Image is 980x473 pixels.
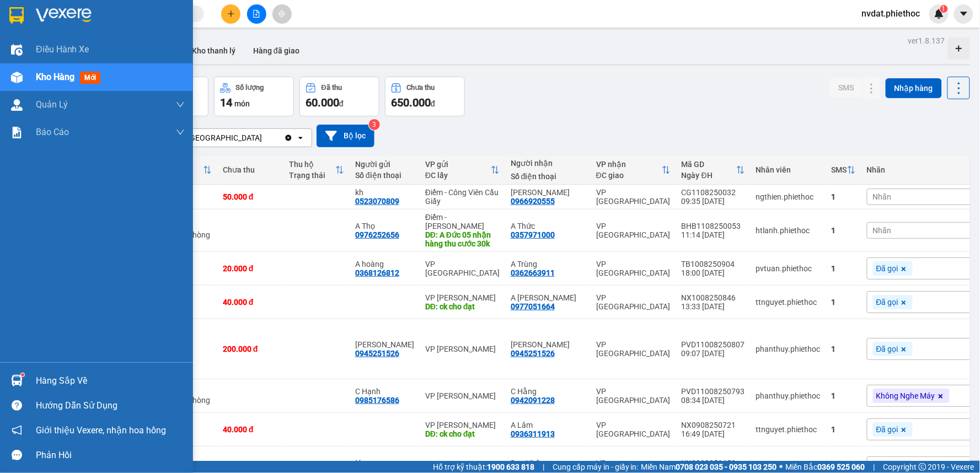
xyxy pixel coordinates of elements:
div: 1 [832,226,856,235]
span: Giới thiệu Vexere, nhận hoa hồng [36,423,166,437]
span: Miền Bắc [786,461,865,473]
div: Chưa thu [223,165,278,174]
div: SMS [832,165,847,174]
button: caret-down [954,4,973,24]
img: warehouse-icon [11,99,23,111]
sup: 3 [369,119,380,130]
sup: 1 [21,373,24,377]
span: đ [339,99,344,108]
span: Đã gọi [876,424,898,434]
span: | [543,461,544,473]
div: 0942091228 [511,396,555,405]
span: mới [80,72,100,84]
span: ⚪️ [780,465,783,469]
input: Selected VP Tiền Hải. [263,132,264,143]
img: warehouse-icon [11,72,23,83]
div: A Thức [511,222,585,230]
svg: Clear value [284,133,293,142]
span: down [176,128,185,137]
div: NX0908250721 [682,421,745,429]
div: DĐ: ck cho đạt [425,302,500,311]
button: Chưa thu650.000đ [385,77,465,116]
div: 40.000 đ [223,425,278,434]
img: icon-new-feature [934,9,944,19]
div: VP gửi [425,160,491,169]
div: VP [GEOGRAPHIC_DATA] [596,222,671,239]
div: 0936311913 [511,429,555,438]
li: Hotline: 1900 3383, ĐT/Zalo : 0862837383 [103,41,461,55]
img: logo.jpg [14,14,69,69]
div: VP [GEOGRAPHIC_DATA] [596,260,671,277]
span: Miền Nam [641,461,777,473]
img: logo-vxr [9,7,24,24]
span: Đã gọi [876,264,898,273]
div: C Hạnh [355,387,414,396]
div: A Lâm [511,421,585,429]
span: aim [278,10,286,18]
div: 50.000 đ [223,192,278,201]
button: aim [272,4,292,24]
span: Kho hàng [36,72,74,82]
span: Nhãn [873,192,892,201]
span: Không Nghe Máy [876,391,935,401]
svg: open [296,133,305,142]
div: Người gửi [355,160,414,169]
strong: 0708 023 035 - 0935 103 250 [676,463,777,471]
div: VP [GEOGRAPHIC_DATA] [425,260,500,277]
button: Bộ lọc [317,125,374,147]
th: Toggle SortBy [826,155,861,185]
div: 09:07 [DATE] [682,349,745,358]
div: TB1008250904 [682,260,745,268]
div: Tạo kho hàng mới [948,37,970,60]
div: A Duy Nhất Huệ [511,293,585,302]
div: Tô Bảo Châu [355,340,414,349]
div: NX0908250653 [682,459,745,467]
div: 1 [832,298,856,307]
div: ngthien.phiethoc [756,192,821,201]
span: copyright [919,463,927,471]
span: file-add [253,10,260,18]
div: VP [GEOGRAPHIC_DATA] [596,340,671,358]
div: kh [355,459,414,467]
img: warehouse-icon [11,375,23,386]
div: VP [GEOGRAPHIC_DATA] [176,132,262,143]
div: A hoàng [355,260,414,268]
div: A Trùng [511,260,585,268]
div: 0966920555 [511,197,555,206]
div: VP [PERSON_NAME] [425,345,500,353]
span: down [176,100,185,109]
div: VP [GEOGRAPHIC_DATA] [596,188,671,206]
div: PVD11008250807 [682,340,745,349]
b: GỬI : VP [GEOGRAPHIC_DATA] [14,80,164,117]
span: message [12,450,22,460]
div: Thu hộ [289,160,335,169]
th: Toggle SortBy [591,155,676,185]
button: file-add [247,4,266,24]
button: Số lượng14món [214,77,294,116]
div: Mã GD [682,160,736,169]
span: | [874,461,875,473]
span: Hỗ trợ kỹ thuật: [433,461,534,473]
div: VP [GEOGRAPHIC_DATA] [596,293,671,311]
span: Điều hành xe [36,42,89,56]
th: Toggle SortBy [283,155,350,185]
button: Nhập hàng [886,78,942,98]
div: 0368126812 [355,268,399,277]
div: pvtuan.phiethoc [756,264,821,273]
span: notification [12,425,22,436]
div: Chưa thu [407,84,435,92]
div: Trạng thái [289,171,335,180]
div: Đã thu [322,84,342,92]
div: 11:14 [DATE] [682,230,745,239]
th: Toggle SortBy [420,155,505,185]
span: nvdat.phiethoc [853,7,929,20]
div: 18:00 [DATE] [682,268,745,277]
div: 1 [832,391,856,400]
div: Duy Nhất [511,459,585,467]
div: DĐ: A Đức 05 nhận hàng thu cước 30k [425,230,500,248]
div: 40.000 đ [223,298,278,307]
div: kh [355,188,414,197]
div: ver 1.8.137 [908,35,945,47]
span: caret-down [959,9,969,19]
div: Số lượng [236,84,264,92]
